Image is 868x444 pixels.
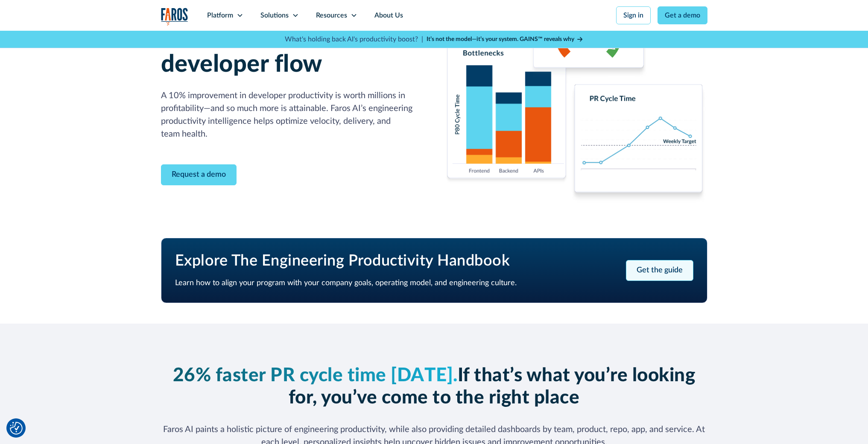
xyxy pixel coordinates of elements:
div: Platform [207,10,233,20]
a: Contact Modal [161,164,237,185]
img: Revisit consent button [10,422,23,435]
img: Logo of the analytics and reporting company Faros. [161,8,188,25]
div: Solutions [260,10,289,20]
strong: It’s not the model—it’s your system. GAINS™ reveals why [427,36,574,42]
a: Sign in [616,6,651,24]
a: It’s not the model—it’s your system. GAINS™ reveals why [427,35,584,44]
span: 26% faster PR cycle time [DATE]. [173,366,458,385]
p: A 10% improvement in developer productivity is worth millions in profitability—and so much more i... [161,89,424,140]
p: What's holding back AI's productivity boost? | [285,34,423,44]
a: Get a demo [658,6,707,24]
a: Get the guide [626,260,693,281]
a: home [161,8,188,25]
h2: Explore The Engineering Productivity Handbook [175,252,585,270]
div: Resources [316,10,347,20]
button: Cookie Settings [10,422,23,435]
h3: If that’s what you’re looking for, you’ve come to the right place [161,365,707,410]
p: Learn how to align your program with your company goals, operating model, and engineering culture. [175,277,585,289]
